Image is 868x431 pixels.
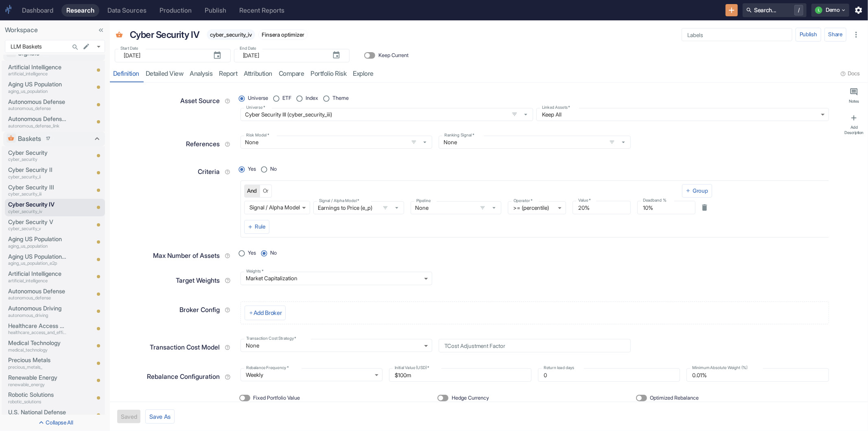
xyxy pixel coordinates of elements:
[8,373,67,388] a: Renewable Energyrenewable_energy
[17,4,58,17] a: Dashboard
[241,108,533,121] span: Cyber Security III (cyber_security_iii)
[150,343,220,352] p: Transaction Cost Model
[3,132,105,146] div: Baskets17
[5,40,105,53] div: LLM Baskets
[542,105,570,111] label: Linked Assets
[116,31,123,40] span: Basket
[44,135,53,142] span: 17
[241,92,356,105] div: position
[844,125,865,135] div: Add Description
[8,339,67,353] a: Medical Technologymedical_technology
[8,398,67,405] p: robotic_solutions
[244,201,310,214] div: Signal / Alpha Model
[842,84,866,107] button: Notes
[409,137,419,147] button: open filters
[248,95,268,102] span: Universe
[186,139,220,149] p: References
[8,312,67,319] p: autonomous_driving
[254,394,300,402] span: Fixed Portfolio Value
[8,165,67,174] p: Cyber Security II
[8,225,67,232] p: cyber_security_v
[241,66,276,82] a: attribution
[5,25,105,35] p: Workspace
[8,381,67,388] p: renewable_energy
[246,336,296,342] label: Transaction Cost Strategy
[120,46,138,52] label: Start Date
[66,7,94,14] div: Research
[248,165,256,173] span: Yes
[8,183,67,198] a: Cyber Security IIIcyber_security_iii
[239,7,284,14] div: Recent Reports
[8,123,67,130] p: autonomous_defense_link
[8,252,67,261] p: Aging US Population | E2P
[270,165,277,173] span: No
[8,148,67,163] a: Cyber Securitycyber_security
[8,321,67,330] p: Healthcare Access and Efficiency
[176,276,220,286] p: Target Weights
[246,365,289,371] label: Rebalance Frequency
[8,287,67,296] p: Autonomous Defense
[8,408,67,417] p: U.S. National Defense
[107,7,146,14] div: Data Sources
[153,251,220,261] p: Max Number of Assets
[8,70,67,77] p: artificial_intelligence
[260,185,272,198] button: Or
[8,165,67,180] a: Cyber Security IIcyber_security_ii
[113,70,139,78] div: Definition
[8,97,67,112] a: Autonomous Defenseautonomous_defense
[8,183,67,192] p: Cyber Security III
[259,31,307,38] span: Finsera optimizer
[8,218,67,226] p: Cyber Security V
[282,95,291,102] span: ETF
[452,394,489,402] span: Hedge Currency
[8,63,67,72] p: Artificial Intelligence
[8,356,67,365] p: Precious Metals
[103,4,151,17] a: Data Sources
[8,88,67,95] p: aging_us_population
[692,365,748,371] label: Minimum Absolute Weight (%)
[416,198,431,204] label: Pipeline
[241,368,383,381] div: Weekly
[682,184,712,198] button: Group
[207,31,255,38] span: cyber_security_iv
[95,24,107,36] button: Collapse Sidebar
[216,66,241,82] a: report
[8,339,67,347] p: Medical Technology
[81,41,92,52] button: edit
[332,95,349,102] span: Theme
[8,235,67,249] a: Aging US Populationaging_us_population
[244,185,260,198] button: And
[187,66,216,82] a: analysis
[395,365,429,371] label: Initial Value (USD)
[8,364,67,371] p: precious_metals_
[246,105,265,111] label: Universe
[514,198,533,204] label: Operator
[8,114,67,129] a: Autonomous Defense Linkautonomous_defense_link
[796,28,821,42] button: Publish
[8,97,67,106] p: Autonomous Defense
[243,49,326,62] input: yyyy-mm-dd
[8,63,67,77] a: Artificial Intelligenceartificial_intelligence
[607,137,617,147] button: open filters
[8,80,67,95] a: Aging US Populationaging_us_population
[319,198,359,204] label: Signal / Alpha Model
[8,156,67,163] p: cyber_security
[8,114,67,123] p: Autonomous Defense Link
[308,66,350,82] a: Portfolio Risk
[8,287,67,301] a: Autonomous Defenseautonomous_defense
[70,42,81,53] button: Search in Workspace...
[2,416,108,429] button: Collapse All
[8,252,67,267] a: Aging US Population | E2Paging_us_population_e2p
[578,198,591,204] label: Value
[180,96,220,106] p: Asset Source
[8,243,67,250] p: aging_us_population
[8,105,67,112] p: autonomous_defense
[160,7,192,14] div: Production
[8,408,67,422] a: U.S. National Defenseu_s_national_defense
[18,134,42,144] p: Baskets
[8,347,67,354] p: medical_technology
[130,28,200,42] p: Cyber Security IV
[270,249,277,257] span: No
[743,3,807,17] button: Search.../
[815,7,822,14] div: L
